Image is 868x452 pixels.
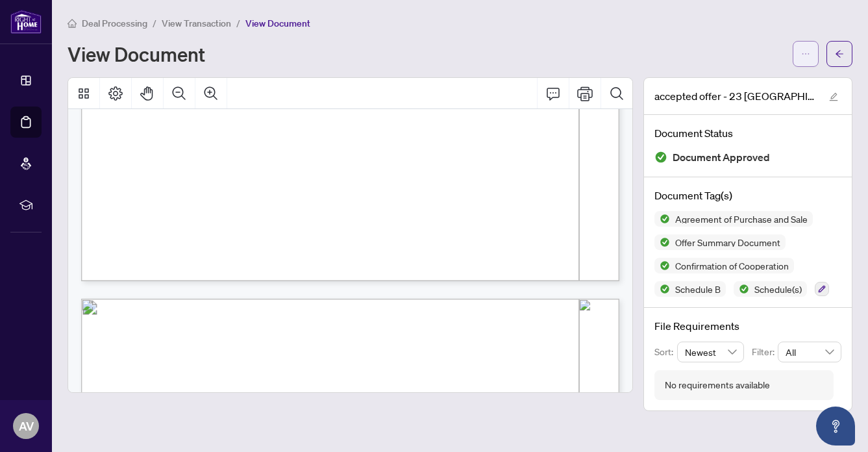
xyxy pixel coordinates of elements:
span: View Document [245,18,310,29]
span: Deal Processing [82,18,147,29]
span: arrow-left [835,49,844,58]
button: Open asap [816,407,855,446]
img: logo [10,10,42,34]
img: Document Status [654,151,667,164]
img: Status Icon [654,281,670,297]
img: Status Icon [654,234,670,250]
span: home [68,19,77,28]
span: Document Approved [673,149,770,166]
span: Schedule B [670,284,726,294]
span: All [786,342,834,362]
span: edit [829,92,838,101]
span: accepted offer - 23 [GEOGRAPHIC_DATA] .pdf [654,88,817,104]
p: Filter: [752,345,778,359]
li: / [236,16,240,31]
img: Status Icon [734,281,749,297]
h4: Document Tag(s) [654,188,841,203]
p: Sort: [654,345,677,359]
span: Schedule(s) [749,284,807,294]
span: Offer Summary Document [670,238,786,247]
span: ellipsis [801,49,810,58]
div: No requirements available [665,378,770,392]
li: / [153,16,156,31]
span: View Transaction [162,18,231,29]
img: Status Icon [654,258,670,273]
h1: View Document [68,44,205,64]
h4: File Requirements [654,318,841,334]
span: AV [19,417,34,435]
img: Status Icon [654,211,670,227]
span: Agreement of Purchase and Sale [670,214,813,223]
span: Newest [685,342,737,362]
h4: Document Status [654,125,841,141]
span: Confirmation of Cooperation [670,261,794,270]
